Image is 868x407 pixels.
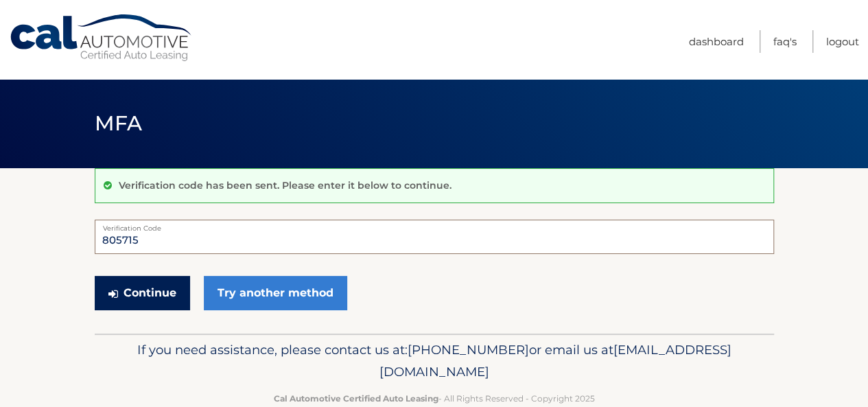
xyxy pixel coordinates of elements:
[773,30,797,53] a: FAQ's
[274,393,438,404] strong: Cal Automotive Certified Auto Leasing
[826,30,859,53] a: Logout
[95,276,190,310] button: Continue
[689,30,744,53] a: Dashboard
[9,14,194,62] a: Cal Automotive
[95,220,774,231] label: Verification Code
[104,391,765,406] p: - All Rights Reserved - Copyright 2025
[408,342,529,358] span: [PHONE_NUMBER]
[119,179,451,191] p: Verification code has been sent. Please enter it below to continue.
[95,111,143,136] span: MFA
[204,276,347,310] a: Try another method
[379,342,731,380] span: [EMAIL_ADDRESS][DOMAIN_NAME]
[104,339,765,383] p: If you need assistance, please contact us at: or email us at
[95,220,774,254] input: Verification Code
